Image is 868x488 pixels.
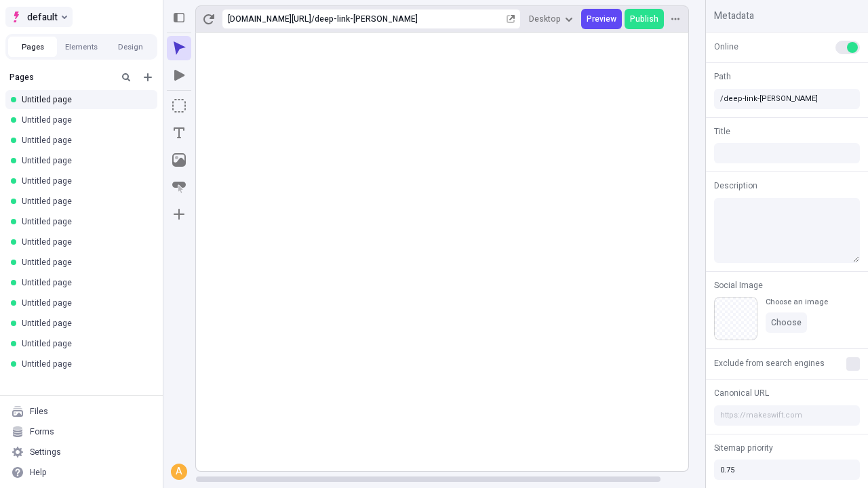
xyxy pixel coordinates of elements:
[766,297,828,307] div: Choose an image
[22,359,146,369] div: Untitled page
[167,121,191,145] button: Text
[22,196,146,207] div: Untitled page
[22,94,146,105] div: Untitled page
[714,180,757,192] span: Description
[27,9,58,25] span: default
[529,14,561,24] span: Desktop
[5,7,73,27] button: Select site
[22,277,146,288] div: Untitled page
[140,69,156,85] button: Add new
[30,426,54,437] div: Forms
[625,9,664,29] button: Publish
[581,9,622,29] button: Preview
[714,442,773,454] span: Sitemap priority
[106,37,155,57] button: Design
[22,216,146,227] div: Untitled page
[167,148,191,172] button: Image
[22,298,146,308] div: Untitled page
[771,317,802,328] span: Choose
[311,14,315,24] div: /
[9,72,113,83] div: Pages
[524,9,578,29] button: Desktop
[172,465,186,479] div: A
[714,387,769,399] span: Canonical URL
[714,279,763,291] span: Social Image
[22,115,146,125] div: Untitled page
[30,447,61,457] div: Settings
[22,135,146,146] div: Untitled page
[714,41,738,53] span: Online
[714,125,730,138] span: Title
[630,14,658,24] span: Publish
[228,14,311,24] div: [URL][DOMAIN_NAME]
[30,467,47,478] div: Help
[30,406,48,417] div: Files
[57,37,106,57] button: Elements
[22,237,146,247] div: Untitled page
[22,257,146,268] div: Untitled page
[714,405,860,426] input: https://makeswift.com
[587,14,616,24] span: Preview
[167,175,191,199] button: Button
[22,176,146,186] div: Untitled page
[714,357,825,369] span: Exclude from search engines
[8,37,57,57] button: Pages
[714,70,731,83] span: Path
[315,14,504,24] div: deep-link-[PERSON_NAME]
[22,338,146,349] div: Untitled page
[766,312,807,333] button: Choose
[22,155,146,166] div: Untitled page
[167,94,191,118] button: Box
[22,318,146,329] div: Untitled page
